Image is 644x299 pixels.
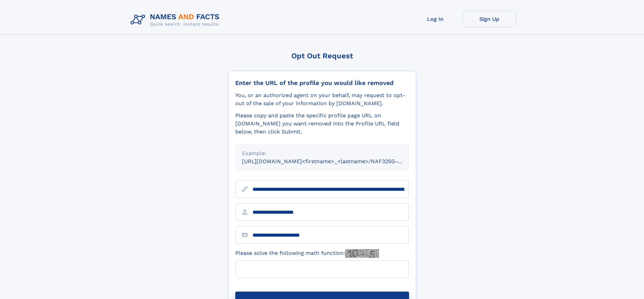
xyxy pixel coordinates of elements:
a: Sign Up [462,11,517,27]
img: Logo Names and Facts [128,11,225,29]
label: Please solve the following math function: [235,249,379,258]
div: Please copy and paste the specific profile page URL on [DOMAIN_NAME] you want removed into the Pr... [235,112,409,136]
small: [URL][DOMAIN_NAME]<firstname>_<lastname>/NAF325G-xxxxxxxx [242,158,422,165]
div: You, or an authorized agent on your behalf, may request to opt-out of the sale of your informatio... [235,91,409,108]
div: Example: [242,149,402,157]
div: Opt Out Request [228,52,416,60]
div: Enter the URL of the profile you would like removed [235,79,409,87]
a: Log In [408,11,462,27]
